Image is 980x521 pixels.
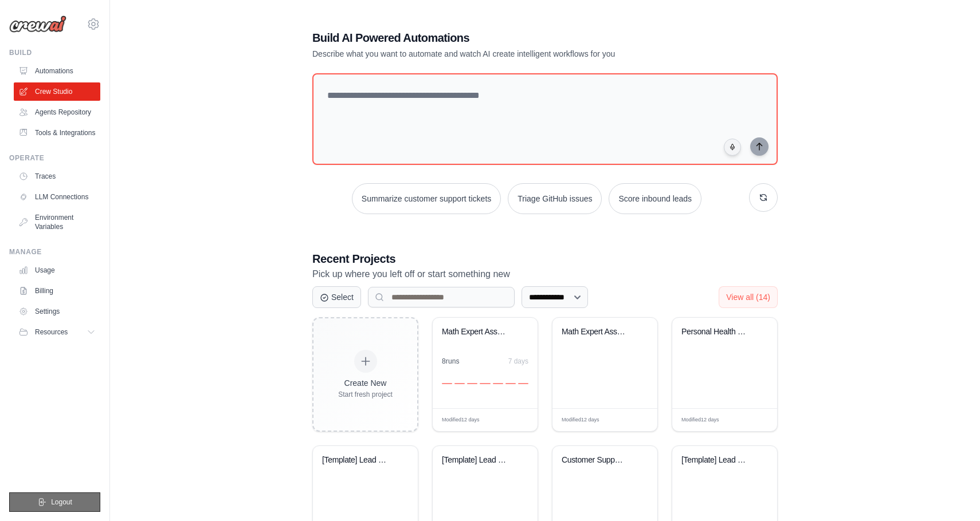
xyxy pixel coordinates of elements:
[9,15,66,33] img: Logo
[35,327,68,337] span: Resources
[508,357,528,366] div: 7 days
[14,62,100,80] a: Automations
[505,383,516,384] div: Day 6: 0 executions
[312,286,361,308] button: Select
[14,82,100,101] a: Crew Studio
[681,416,719,424] span: Modified 12 days
[14,103,100,121] a: Agents Repository
[322,455,391,465] div: [Template] Lead Scoring and Strategy Crew
[442,416,480,424] span: Modified 12 days
[14,188,100,206] a: LLM Connections
[9,247,100,256] div: Manage
[442,383,452,384] div: Day 1: 0 executions
[14,282,100,300] a: Billing
[51,498,72,507] span: Logout
[750,416,760,424] span: Edit
[9,153,100,163] div: Operate
[442,455,511,465] div: [Template] Lead Scoring and Strategy Crew
[312,30,697,46] h1: Build AI Powered Automations
[480,383,490,384] div: Day 4: 0 executions
[338,390,393,399] div: Start fresh project
[338,377,393,389] div: Create New
[442,327,511,337] div: Math Expert Assistant
[14,208,100,236] a: Environment Variables
[14,124,100,142] a: Tools & Integrations
[562,416,599,424] span: Modified 12 days
[312,251,778,267] h3: Recent Projects
[518,383,528,384] div: Day 7: 0 executions
[14,323,100,341] button: Resources
[14,167,100,185] a: Traces
[508,183,602,214] button: Triage GitHub issues
[352,183,501,214] button: Summarize customer support tickets
[14,302,100,321] a: Settings
[749,183,778,212] button: Get new suggestions
[511,416,520,424] span: Edit
[312,48,697,60] p: Describe what you want to automate and watch AI create intelligent workflows for you
[442,370,528,384] div: Activity over last 7 days
[562,327,631,337] div: Math Expert Assistant
[630,416,640,424] span: Edit
[681,455,751,465] div: [Template] Lead Scoring and Strategy Crew
[726,293,770,302] span: View all (14)
[467,383,477,384] div: Day 3: 0 executions
[312,267,778,282] p: Pick up where you left off or start something new
[719,286,778,308] button: View all (14)
[442,357,460,366] div: 8 run s
[9,48,100,57] div: Build
[724,139,741,156] button: Click to speak your automation idea
[562,455,631,465] div: Customer Support Ticket Automation
[681,327,751,337] div: Personal Health & Fitness Tracker
[609,183,701,214] button: Score inbound leads
[454,383,465,384] div: Day 2: 0 executions
[493,383,503,384] div: Day 5: 0 executions
[14,261,100,279] a: Usage
[9,492,100,512] button: Logout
